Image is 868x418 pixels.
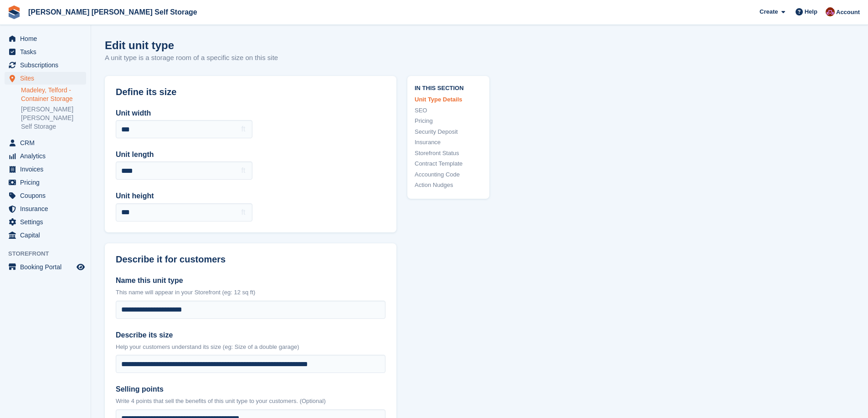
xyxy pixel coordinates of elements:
[116,191,252,201] label: Unit height
[415,116,482,126] a: Pricing
[5,163,86,176] a: menu
[415,181,482,190] a: Action Nudges
[116,330,385,341] label: Describe its size
[5,32,86,45] a: menu
[116,397,385,406] p: Write 4 points that sell the benefits of this unit type to your customers. (Optional)
[116,384,385,395] label: Selling points
[105,53,278,63] p: A unit type is a storage room of a specific size on this site
[20,72,75,85] span: Sites
[116,275,385,286] label: Name this unit type
[25,5,201,20] a: [PERSON_NAME] [PERSON_NAME] Self Storage
[805,7,817,16] span: Help
[5,189,86,202] a: menu
[5,216,86,228] a: menu
[21,105,86,131] a: [PERSON_NAME] [PERSON_NAME] Self Storage
[116,108,252,119] label: Unit width
[20,261,75,273] span: Booking Portal
[5,229,86,242] a: menu
[105,39,278,51] h1: Edit unit type
[116,342,385,352] p: Help your customers understand its size (eg: Size of a double garage)
[5,136,86,149] a: menu
[415,83,482,92] span: In this section
[5,59,86,71] a: menu
[21,86,86,103] a: Madeley, Telford - Container Storage
[8,249,91,258] span: Storefront
[20,163,75,176] span: Invoices
[20,216,75,228] span: Settings
[116,288,385,297] p: This name will appear in your Storefront (eg: 12 sq ft)
[760,7,778,16] span: Create
[836,8,860,17] span: Account
[5,45,86,58] a: menu
[116,87,385,97] h2: Define its size
[20,59,75,71] span: Subscriptions
[5,202,86,215] a: menu
[20,150,75,162] span: Analytics
[20,136,75,149] span: CRM
[7,5,21,19] img: stora-icon-8386f47178a22dfd0bd8f6a31ec36ba5ce8667c1dd55bd0f319d3a0aa187defe.svg
[415,127,482,136] a: Security Deposit
[20,32,75,45] span: Home
[5,261,86,273] a: menu
[415,95,482,104] a: Unit Type Details
[5,72,86,85] a: menu
[415,149,482,158] a: Storefront Status
[75,262,86,272] a: Preview store
[116,254,385,265] h2: Describe it for customers
[20,229,75,242] span: Capital
[116,149,252,160] label: Unit length
[20,202,75,215] span: Insurance
[415,138,482,147] a: Insurance
[20,189,75,202] span: Coupons
[826,7,835,16] img: Ben Spickernell
[20,45,75,58] span: Tasks
[415,106,482,115] a: SEO
[5,176,86,189] a: menu
[415,159,482,168] a: Contract Template
[415,170,482,179] a: Accounting Code
[5,150,86,162] a: menu
[20,176,75,189] span: Pricing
